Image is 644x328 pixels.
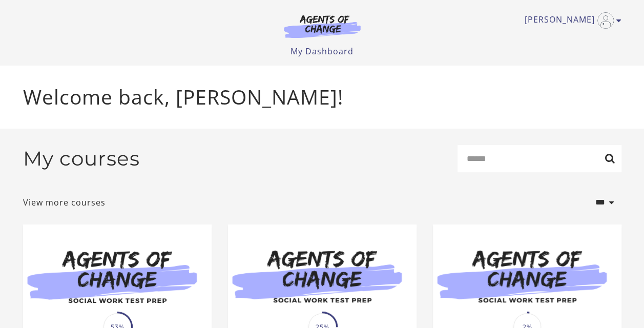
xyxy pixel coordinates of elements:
h2: My courses [23,147,140,171]
a: Toggle menu [525,12,616,29]
a: My Dashboard [290,46,354,57]
a: View more courses [23,196,106,209]
p: Welcome back, [PERSON_NAME]! [23,82,621,112]
img: Agents of Change Logo [273,14,371,38]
